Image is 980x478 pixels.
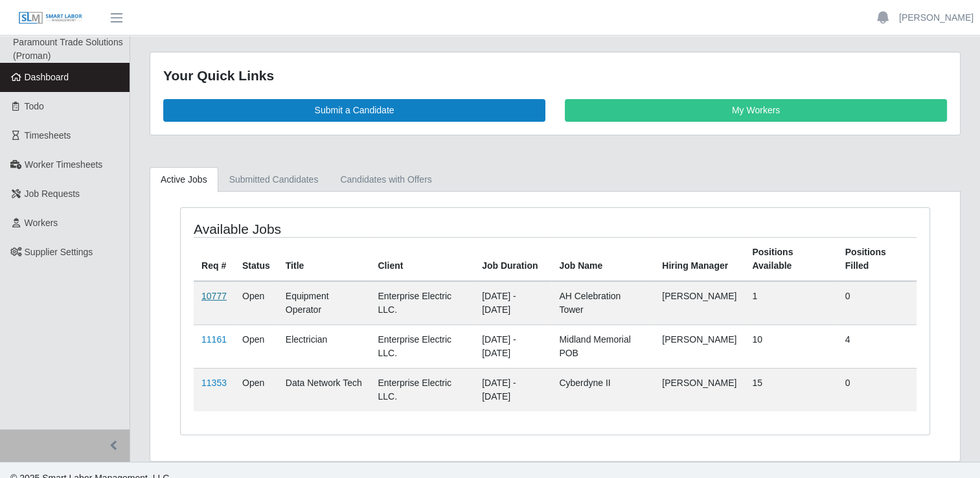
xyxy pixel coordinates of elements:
div: Your Quick Links [163,65,947,86]
td: 10 [744,324,837,368]
td: Electrician [278,324,370,368]
span: Paramount Trade Solutions (Proman) [13,37,123,61]
td: Data Network Tech [278,368,370,411]
th: Title [278,237,370,281]
img: SLM Logo [18,11,83,25]
th: Job Duration [474,237,551,281]
td: [DATE] - [DATE] [474,324,551,368]
td: Open [234,368,278,411]
a: Active Jobs [150,167,218,192]
th: Client [370,237,474,281]
span: Supplier Settings [25,247,93,257]
td: Open [234,324,278,368]
span: Todo [25,101,44,111]
th: Positions Filled [838,237,917,281]
td: Enterprise Electric LLC. [370,324,474,368]
td: Open [234,281,278,325]
th: Status [234,237,278,281]
h4: Available Jobs [194,221,484,237]
th: Hiring Manager [654,237,744,281]
span: Job Requests [25,188,80,199]
td: [PERSON_NAME] [654,281,744,325]
td: [PERSON_NAME] [654,368,744,411]
td: 1 [744,281,837,325]
td: 0 [838,368,917,411]
a: My Workers [565,99,947,122]
a: Submit a Candidate [163,99,545,122]
td: [DATE] - [DATE] [474,368,551,411]
td: 0 [838,281,917,325]
a: 11161 [201,334,227,345]
span: Worker Timesheets [25,159,102,170]
td: Enterprise Electric LLC. [370,368,474,411]
a: Submitted Candidates [218,167,330,192]
a: Candidates with Offers [329,167,442,192]
a: [PERSON_NAME] [899,11,974,25]
td: AH Celebration Tower [551,281,654,325]
td: [DATE] - [DATE] [474,281,551,325]
a: 11353 [201,378,227,388]
span: Workers [25,218,58,228]
td: 4 [838,324,917,368]
td: [PERSON_NAME] [654,324,744,368]
span: Dashboard [25,72,69,82]
span: Timesheets [25,130,71,141]
td: Midland Memorial POB [551,324,654,368]
th: Positions Available [744,237,837,281]
td: Enterprise Electric LLC. [370,281,474,325]
td: 15 [744,368,837,411]
th: Req # [194,237,234,281]
th: Job Name [551,237,654,281]
td: Cyberdyne II [551,368,654,411]
a: 10777 [201,291,227,301]
td: Equipment Operator [278,281,370,325]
